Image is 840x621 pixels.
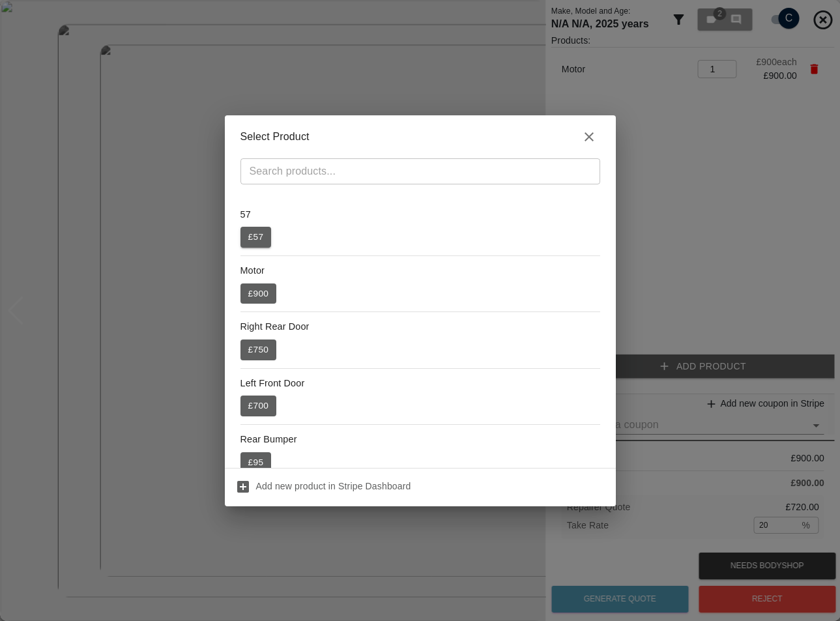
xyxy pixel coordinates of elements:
button: £95 [240,452,272,473]
button: £700 [240,396,277,416]
button: £900 [240,283,277,304]
button: £750 [240,339,277,360]
p: Left Front Door [240,377,600,391]
button: £57 [240,227,272,248]
p: Rear Bumper [240,433,600,447]
p: 57 [240,208,600,222]
p: Select Product [240,129,310,145]
p: Add new product in Stripe Dashboard [256,480,411,493]
p: Right Rear Door [240,320,600,334]
input: Search products... [244,162,575,181]
p: Motor [240,264,600,278]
